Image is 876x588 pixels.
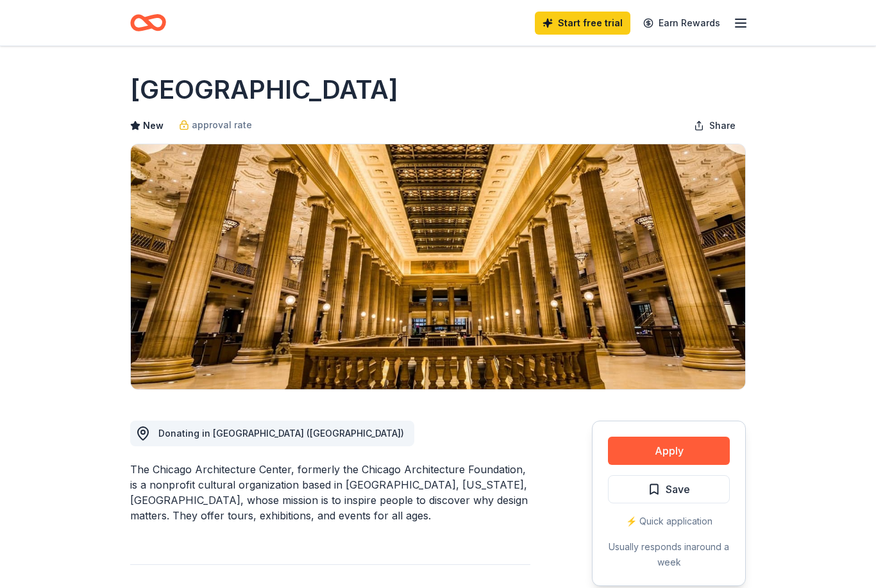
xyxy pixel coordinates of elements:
div: The Chicago Architecture Center, formerly the Chicago Architecture Foundation, is a nonprofit cul... [130,462,530,523]
img: Image for Chicago Architecture Center [131,144,745,389]
span: Share [709,118,736,133]
a: approval rate [179,117,252,133]
span: Save [666,481,690,498]
button: Apply [608,437,730,465]
div: ⚡️ Quick application [608,514,730,529]
span: Donating in [GEOGRAPHIC_DATA] ([GEOGRAPHIC_DATA]) [158,428,404,439]
span: New [143,118,164,133]
a: Home [130,8,166,38]
a: Earn Rewards [636,12,728,35]
button: Save [608,475,730,503]
span: approval rate [192,117,252,133]
a: Start free trial [535,12,630,35]
h1: [GEOGRAPHIC_DATA] [130,72,398,108]
button: Share [684,113,746,139]
div: Usually responds in around a week [608,539,730,570]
